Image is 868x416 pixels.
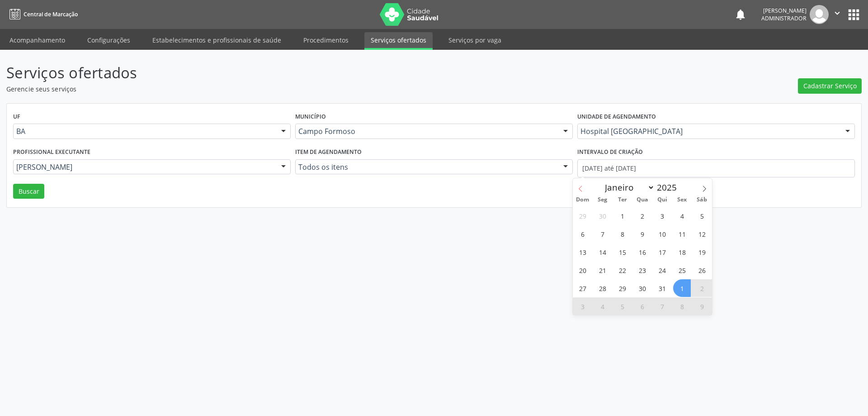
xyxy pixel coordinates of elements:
span: Julho 26, 2025 [693,261,711,279]
span: Julho 7, 2025 [594,225,611,243]
a: Serviços ofertados [364,32,433,50]
label: Intervalo de criação [577,145,643,159]
span: Julho 15, 2025 [613,243,631,261]
span: [PERSON_NAME] [16,163,272,172]
span: Julho 21, 2025 [594,261,611,279]
span: Hospital [GEOGRAPHIC_DATA] [580,127,836,136]
span: Sex [672,197,692,203]
span: Agosto 9, 2025 [693,297,711,315]
span: Junho 30, 2025 [594,207,611,225]
span: Julho 6, 2025 [574,225,591,243]
span: Julho 16, 2025 [633,243,651,261]
i:  [832,8,842,18]
span: Julho 19, 2025 [693,243,711,261]
button: notifications [734,8,747,21]
button: apps [846,7,862,23]
span: Julho 31, 2025 [653,279,671,297]
span: Julho 25, 2025 [673,261,691,279]
span: Todos os itens [298,163,554,172]
span: Julho 11, 2025 [673,225,691,243]
span: Agosto 6, 2025 [633,297,651,315]
span: Julho 29, 2025 [613,279,631,297]
a: Configurações [81,32,137,48]
span: Julho 30, 2025 [633,279,651,297]
span: Julho 1, 2025 [613,207,631,225]
img: img [810,5,829,24]
label: Município [295,110,326,124]
a: Estabelecimentos e profissionais de saúde [146,32,288,48]
span: Dom [573,197,593,203]
a: Serviços por vaga [442,32,508,48]
span: Agosto 3, 2025 [574,297,591,315]
p: Serviços ofertados [6,62,605,84]
span: Julho 18, 2025 [673,243,691,261]
span: Julho 12, 2025 [693,225,711,243]
span: Julho 22, 2025 [613,261,631,279]
span: Julho 28, 2025 [594,279,611,297]
label: Unidade de agendamento [577,110,656,124]
span: Julho 20, 2025 [574,261,591,279]
span: Julho 23, 2025 [633,261,651,279]
span: Sáb [692,197,712,203]
span: Julho 13, 2025 [574,243,591,261]
span: Qua [632,197,652,203]
span: Administrador [761,14,807,22]
span: Qui [652,197,672,203]
p: Gerencie seus serviços [6,84,605,94]
label: UF [13,110,20,124]
select: Month [600,181,655,194]
span: Julho 9, 2025 [633,225,651,243]
span: Agosto 1, 2025 [673,279,691,297]
span: BA [16,127,272,136]
span: Julho 3, 2025 [653,207,671,225]
span: Campo Formoso [298,127,554,136]
button: Cadastrar Serviço [798,78,862,94]
span: Julho 4, 2025 [673,207,691,225]
span: Ter [613,197,632,203]
a: Procedimentos [297,32,355,48]
span: Julho 17, 2025 [653,243,671,261]
a: Acompanhamento [3,32,71,48]
span: Central de Marcação [24,10,78,18]
div: [PERSON_NAME] [761,7,807,14]
span: Agosto 4, 2025 [594,297,611,315]
span: Agosto 2, 2025 [693,279,711,297]
span: Seg [593,197,613,203]
span: Julho 8, 2025 [613,225,631,243]
span: Julho 2, 2025 [633,207,651,225]
span: Agosto 5, 2025 [613,297,631,315]
span: Agosto 8, 2025 [673,297,691,315]
label: Item de agendamento [295,145,362,159]
span: Julho 14, 2025 [594,243,611,261]
span: Julho 27, 2025 [574,279,591,297]
button:  [829,5,846,24]
span: Julho 24, 2025 [653,261,671,279]
input: Selecione um intervalo [577,159,855,177]
a: Central de Marcação [6,7,78,22]
span: Julho 10, 2025 [653,225,671,243]
span: Agosto 7, 2025 [653,297,671,315]
span: Julho 5, 2025 [693,207,711,225]
label: Profissional executante [13,145,90,159]
span: Junho 29, 2025 [574,207,591,225]
span: Cadastrar Serviço [803,81,857,91]
input: Year [655,182,684,193]
button: Buscar [13,184,44,199]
